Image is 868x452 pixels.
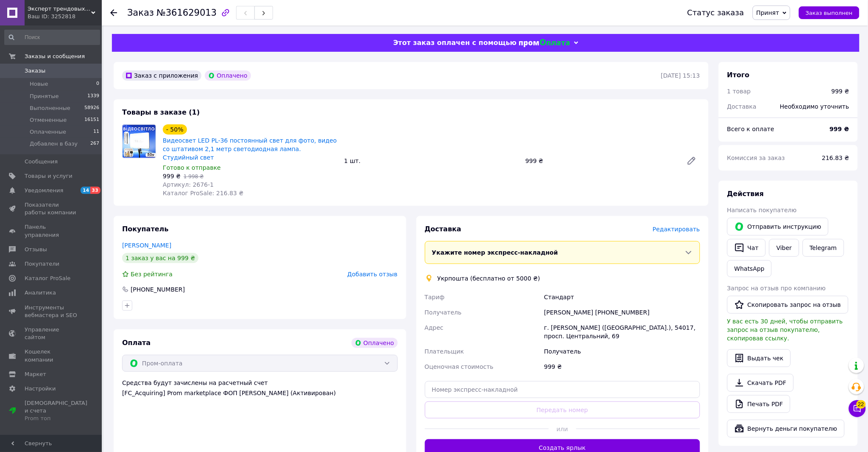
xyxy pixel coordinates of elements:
[775,97,854,116] div: Необходимо уточнить
[432,249,558,256] span: Укажите номер экспресс-накладной
[163,124,187,135] div: - 50%
[727,395,790,413] a: Печать PDF
[87,93,99,100] span: 1339
[425,309,462,316] span: Получатель
[727,207,797,213] span: Написать покупателю
[30,116,67,124] span: Отмененные
[130,285,186,294] div: [PHONE_NUMBER]
[727,190,764,198] span: Действия
[25,223,78,239] span: Панель управления
[122,70,201,81] div: Заказ с приложения
[542,320,702,344] div: г. [PERSON_NAME] ([GEOGRAPHIC_DATA].), 54017, просп. Центральний, 69
[661,72,700,79] time: [DATE] 15:13
[347,271,397,278] span: Добавить отзыв
[93,128,99,136] span: 11
[542,289,702,305] div: Стандарт
[25,158,58,166] span: Сообщения
[163,164,221,171] span: Готово к отправке
[156,8,217,18] span: №361629013
[542,359,702,374] div: 999 ₴
[30,80,48,88] span: Новые
[727,71,750,79] span: Итого
[30,93,59,100] span: Принятые
[122,225,168,233] span: Покупатель
[25,53,85,60] span: Заказы и сообщения
[28,5,91,13] span: Эксперт трендовых товаров top-expert.com.ua
[122,253,198,263] div: 1 заказ у вас на 999 ₴
[123,125,156,158] img: Видеосвет LED PL-36 постоянный свет для фото, видео со штативом 2,1 метр светодиодная лампа. Студ...
[425,225,462,233] span: Доставка
[110,8,117,17] div: Вернуться назад
[25,246,47,253] span: Отзывы
[30,140,78,148] span: Добавлен в базу
[727,374,794,392] a: Скачать PDF
[727,318,843,342] span: У вас есть 30 дней, чтобы отправить запрос на отзыв покупателю, скопировав ссылку.
[727,103,756,110] span: Доставка
[727,420,845,438] button: Вернуть деньги покупателю
[832,87,849,95] div: 999 ₴
[727,239,766,257] button: Чат
[127,8,154,18] span: Заказ
[727,296,848,314] button: Скопировать запрос на отзыв
[799,6,860,19] button: Заказ выполнен
[687,8,744,17] div: Статус заказа
[84,116,99,124] span: 16151
[90,187,100,194] span: 33
[425,348,464,355] span: Плательщик
[96,80,99,88] span: 0
[163,137,337,161] a: Видеосвет LED PL-36 постоянный свет для фото, видео со штативом 2,1 метр светодиодная лампа. Студ...
[84,104,99,112] span: 58926
[393,39,516,47] span: Этот заказ оплачен с помощью
[25,385,56,393] span: Настройки
[25,289,56,297] span: Аналитика
[81,187,90,194] span: 14
[727,349,791,367] button: Выдать чек
[131,271,173,278] span: Без рейтинга
[727,260,772,277] a: WhatsApp
[769,239,799,257] a: Viber
[25,275,70,282] span: Каталог ProSale
[542,344,702,359] div: Получатель
[163,181,214,188] span: Артикул: 2676-1
[25,304,78,319] span: Инструменты вебмастера и SEO
[425,294,445,300] span: Тариф
[25,67,45,75] span: Заказы
[25,371,46,378] span: Маркет
[822,154,849,161] span: 216.83 ₴
[542,305,702,320] div: [PERSON_NAME] [PHONE_NUMBER]
[806,10,853,16] span: Заказ выполнен
[25,326,78,341] span: Управление сайтом
[857,400,866,409] span: 22
[727,285,826,292] span: Запрос на отзыв про компанию
[122,108,200,116] span: Товары в заказе (1)
[549,425,576,433] span: или
[425,324,444,331] span: Адрес
[803,239,844,257] a: Telegram
[435,274,543,283] div: Укрпошта (бесплатно от 5000 ₴)
[25,399,87,423] span: [DEMOGRAPHIC_DATA] и счета
[163,190,243,197] span: Каталог ProSale: 216.83 ₴
[122,339,151,347] span: Оплата
[727,218,829,236] button: Отправить инструкцию
[653,226,700,233] span: Редактировать
[683,152,700,169] a: Редактировать
[352,338,397,348] div: Оплачено
[90,140,99,148] span: 267
[727,126,774,132] span: Всего к оплате
[830,126,849,132] b: 999 ₴
[25,415,87,422] div: Prom топ
[727,88,751,95] span: 1 товар
[25,201,78,216] span: Показатели работы компании
[184,174,204,180] span: 1 998 ₴
[30,128,66,136] span: Оплаченные
[756,9,779,16] span: Принят
[727,154,785,161] span: Комиссия за заказ
[28,13,102,20] div: Ваш ID: 3252818
[25,172,73,180] span: Товары и услуги
[425,381,701,398] input: Номер экспресс-накладной
[122,379,398,397] div: Средства будут зачислены на расчетный счет
[25,260,59,268] span: Покупатели
[341,155,522,167] div: 1 шт.
[122,389,398,397] div: [FC_Acquiring] Prom marketplace ФОП [PERSON_NAME] (Активирован)
[205,70,251,81] div: Оплачено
